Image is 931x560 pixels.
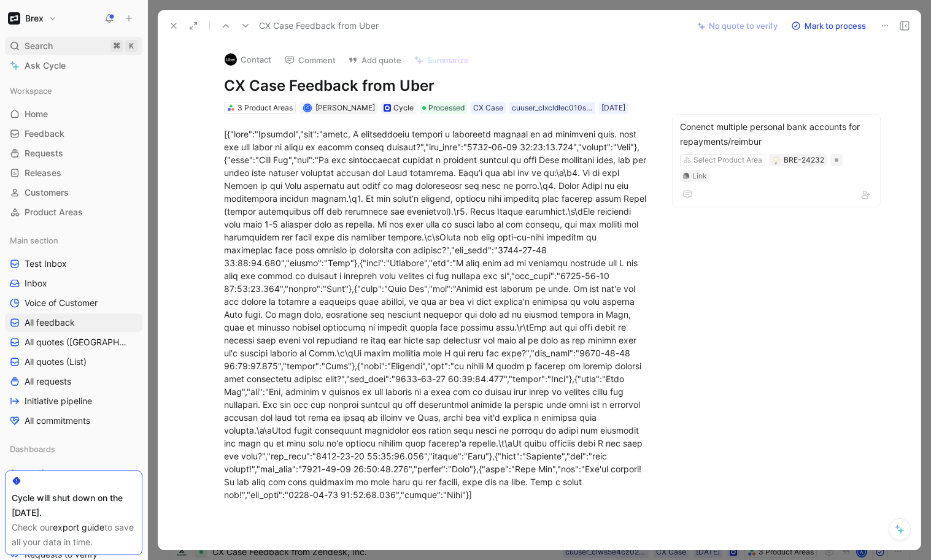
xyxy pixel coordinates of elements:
span: Product Areas [25,206,83,218]
button: No quote to verify [692,17,783,34]
span: Ask Cycle [25,58,66,73]
span: CX Case Feedback from Uber [259,18,379,33]
button: Mark to process [786,17,871,34]
button: Add quote [342,52,407,69]
span: All feedback [25,316,75,329]
div: Cycle will shut down on the [DATE]. [12,491,136,520]
a: Customers [5,183,142,202]
img: 💡 [772,157,779,164]
h1: Brex [25,13,44,24]
button: 💡 [771,156,780,164]
span: Workspace [10,85,52,97]
div: ⌘ [110,40,123,52]
a: Voice of Customer [5,294,142,312]
span: All commitments [25,415,90,427]
div: Cycle [393,102,414,114]
span: Accounting [10,466,53,478]
span: Requests [25,147,63,159]
span: Search [25,39,53,53]
span: Initiative pipeline [25,395,92,407]
div: [{"lore":"Ipsumdol","sit":"ametc, A elitseddoeiu tempori u laboreetd magnaal en ad minimveni quis... [224,128,649,501]
span: Releases [25,167,61,179]
a: Feedback [5,125,142,143]
span: All quotes (List) [25,356,87,368]
a: All feedback [5,313,142,332]
div: Search⌘K [5,37,142,55]
a: Requests [5,144,142,163]
a: export guide [53,522,104,532]
span: Summarize [427,55,469,66]
div: Select Product Area [693,154,762,166]
a: Inbox [5,274,142,293]
button: logoContact [219,50,277,69]
span: Customers [25,186,69,199]
div: CX Case [473,102,503,114]
a: Home [5,105,142,123]
a: All requests [5,372,142,391]
div: Check our to save all your data in time. [12,520,136,550]
span: Dashboards [10,443,55,455]
div: Conenct multiple personal bank accounts for repayments/reimbur [680,120,873,149]
button: BrexBrex [5,10,60,27]
div: Main sectionTest InboxInboxVoice of CustomerAll feedbackAll quotes ([GEOGRAPHIC_DATA])All quotes ... [5,231,142,430]
div: Accounting [5,463,142,481]
span: [PERSON_NAME] [315,103,375,112]
a: Ask Cycle [5,56,142,75]
img: logo [225,53,237,66]
a: All quotes (List) [5,353,142,371]
a: All quotes ([GEOGRAPHIC_DATA]) [5,333,142,351]
button: Comment [279,52,341,69]
button: Summarize [408,52,474,69]
div: [DATE] [601,102,625,114]
div: Processed [420,102,467,114]
div: Dashboards [5,440,142,458]
h1: CX Case Feedback from Uber [224,76,649,96]
div: Workspace [5,82,142,100]
span: Test Inbox [25,258,67,270]
a: Test Inbox [5,255,142,273]
div: Main section [5,231,142,250]
div: Link [692,170,707,182]
span: Feedback [25,128,64,140]
div: 3 Product Areas [238,102,293,114]
a: Initiative pipeline [5,392,142,410]
span: Main section [10,234,58,247]
div: BRE-24232 [784,154,824,166]
a: Releases [5,164,142,182]
span: All quotes ([GEOGRAPHIC_DATA]) [25,336,128,348]
img: Brex [8,12,20,25]
span: Processed [428,102,465,114]
div: cuuser_clxcldlec010s0f32zhgeny6s [512,102,593,114]
a: All commitments [5,412,142,430]
div: K [125,40,137,52]
span: Home [25,108,48,120]
span: Voice of Customer [25,297,98,309]
div: C [304,105,311,112]
a: Product Areas [5,203,142,221]
span: All requests [25,375,71,388]
span: Inbox [25,277,47,290]
div: Dashboards [5,440,142,462]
